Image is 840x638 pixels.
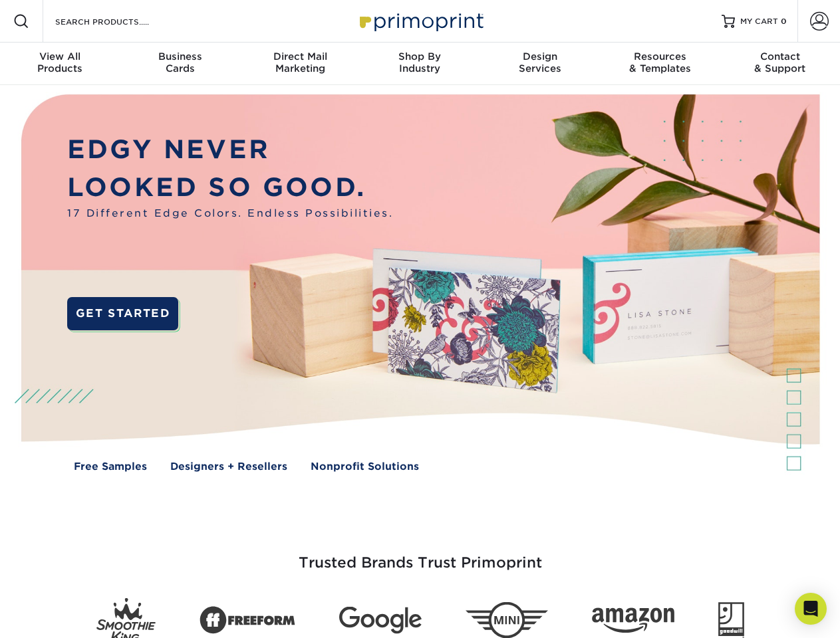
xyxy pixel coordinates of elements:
span: Design [480,51,600,62]
span: Business [120,51,239,62]
div: Industry [360,51,480,74]
a: Contact& Support [720,43,840,85]
div: Cards [120,51,239,74]
a: Direct MailMarketing [240,43,360,85]
img: Google [339,607,422,634]
span: MY CART [740,16,778,27]
div: Services [480,51,600,74]
p: EDGY NEVER [67,131,393,169]
a: Nonprofit Solutions [311,459,419,475]
div: Marketing [240,51,360,74]
a: Designers + Resellers [170,459,287,475]
div: Open Intercom Messenger [795,593,827,625]
img: Goodwill [718,602,744,638]
a: BusinessCards [120,43,239,85]
p: LOOKED SO GOOD. [67,169,393,207]
input: SEARCH PRODUCTS..... [54,13,184,29]
span: Direct Mail [240,51,360,62]
div: & Templates [600,51,720,74]
span: Shop By [360,51,480,62]
a: DesignServices [480,43,600,85]
a: Free Samples [74,459,147,475]
img: Primoprint [354,7,487,35]
iframe: Google Customer Reviews [3,597,113,633]
div: & Support [720,51,840,74]
img: Amazon [592,608,674,633]
span: 0 [781,17,787,26]
span: Contact [720,51,840,62]
span: 17 Different Edge Colors. Endless Possibilities. [67,206,393,221]
a: Resources& Templates [600,43,720,85]
a: GET STARTED [67,297,178,330]
span: Resources [600,51,720,62]
a: Shop ByIndustry [360,43,480,85]
h3: Trusted Brands Trust Primoprint [31,522,809,587]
